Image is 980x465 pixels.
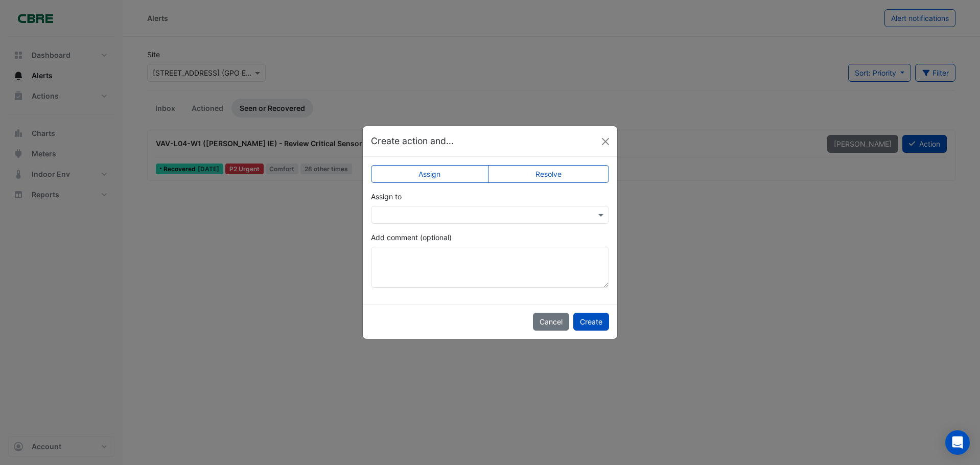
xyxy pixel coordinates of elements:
[598,134,613,149] button: Close
[371,165,488,183] label: Assign
[945,430,970,455] div: Open Intercom Messenger
[371,134,454,148] h5: Create action and...
[573,313,609,331] button: Create
[488,165,610,183] label: Resolve
[533,313,569,331] button: Cancel
[371,232,452,243] label: Add comment (optional)
[371,191,402,202] label: Assign to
